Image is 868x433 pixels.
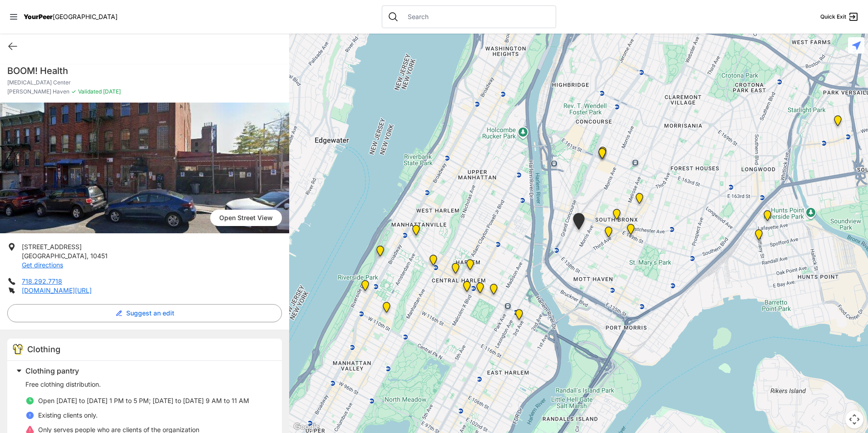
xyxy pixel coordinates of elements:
[25,366,79,375] span: Clothing pantry
[845,410,863,428] button: Map camera controls
[597,148,608,162] div: South Bronx NeON Works
[38,397,249,404] span: Open [DATE] to [DATE] 1 PM to 5 PM; [DATE] to [DATE] 9 AM to 11 AM
[474,282,486,297] div: Manhattan
[22,277,62,285] a: 718.292.7718
[488,284,499,298] div: East Harlem
[78,88,102,95] span: Validated
[22,286,92,294] a: [DOMAIN_NAME][URL]
[24,13,53,20] span: YourPeer
[90,252,108,260] span: 10451
[450,263,461,277] div: Uptown/Harlem DYCD Youth Drop-in Center
[428,255,439,269] div: The PILLARS – Holistic Recovery Support
[7,304,282,322] button: Suggest an edit
[381,302,392,316] div: The Cathedral Church of St. John the Divine
[53,13,118,20] span: [GEOGRAPHIC_DATA]
[820,11,859,22] a: Quick Exit
[210,210,282,226] a: Open Street View
[360,280,371,295] div: Ford Hall
[7,64,282,77] h1: BOOM! Health
[762,210,773,225] div: Living Room 24-Hour Drop-In Center
[102,88,121,95] span: [DATE]
[832,115,843,130] div: East Tremont Head Start
[611,209,622,223] div: The Bronx
[375,246,386,260] div: Manhattan
[24,14,118,20] a: YourPeer[GEOGRAPHIC_DATA]
[402,12,550,21] input: Search
[625,224,636,238] div: The Bronx Pride Center
[7,88,69,95] span: [PERSON_NAME] Haven
[87,252,89,260] span: ,
[27,344,60,354] span: Clothing
[22,261,63,269] a: Get directions
[22,243,82,251] span: [STREET_ADDRESS]
[464,259,476,274] div: Manhattan
[22,252,87,260] span: [GEOGRAPHIC_DATA]
[634,193,645,207] div: Bronx Youth Center (BYC)
[597,147,608,161] div: Bronx
[25,380,271,389] p: Free clothing distribution.
[513,309,525,324] div: Main Location
[126,309,174,318] span: Suggest an edit
[38,411,98,420] p: Existing clients only.
[71,88,76,95] span: ✓
[291,421,321,433] a: Open this area in Google Maps (opens a new window)
[7,79,282,86] p: [MEDICAL_DATA] Center
[571,213,587,233] div: Harm Reduction Center
[820,13,846,20] span: Quick Exit
[291,421,321,433] img: Google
